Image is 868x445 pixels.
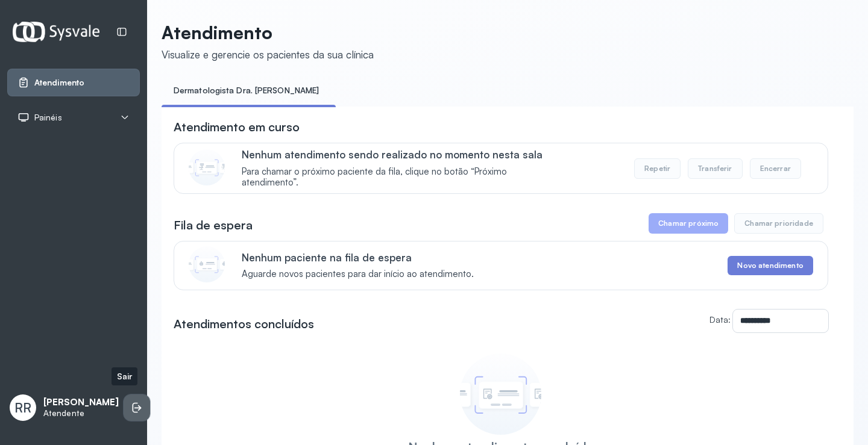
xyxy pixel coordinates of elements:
h3: Fila de espera [174,217,253,234]
p: Atendimento [162,22,374,43]
button: Chamar prioridade [734,213,823,234]
button: Novo atendimento [728,256,813,275]
img: Imagem de CalloutCard [189,246,225,282]
a: Dermatologista Dra. [PERSON_NAME] [162,81,331,101]
label: Data: [709,314,731,325]
button: Transferir [688,158,743,179]
h3: Atendimentos concluídos [174,316,314,332]
span: Para chamar o próximo paciente da fila, clique no botão “Próximo atendimento”. [242,166,561,189]
p: Nenhum atendimento sendo realizado no momento nesta sala [242,148,561,161]
p: [PERSON_NAME] [43,397,119,408]
img: Imagem de empty state [460,353,541,435]
span: Aguarde novos pacientes para dar início ao atendimento. [242,269,474,280]
button: Chamar próximo [649,213,728,234]
p: Atendente [43,408,119,419]
button: Repetir [634,158,681,179]
button: Encerrar [750,158,801,179]
a: Atendimento [17,76,130,89]
p: Nenhum paciente na fila de espera [242,251,474,264]
img: Logotipo do estabelecimento [13,22,99,42]
span: Atendimento [34,78,84,88]
img: Imagem de CalloutCard [189,149,225,185]
div: Visualize e gerencie os pacientes da sua clínica [162,48,374,61]
span: Painéis [34,113,62,123]
h3: Atendimento em curso [174,119,300,135]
